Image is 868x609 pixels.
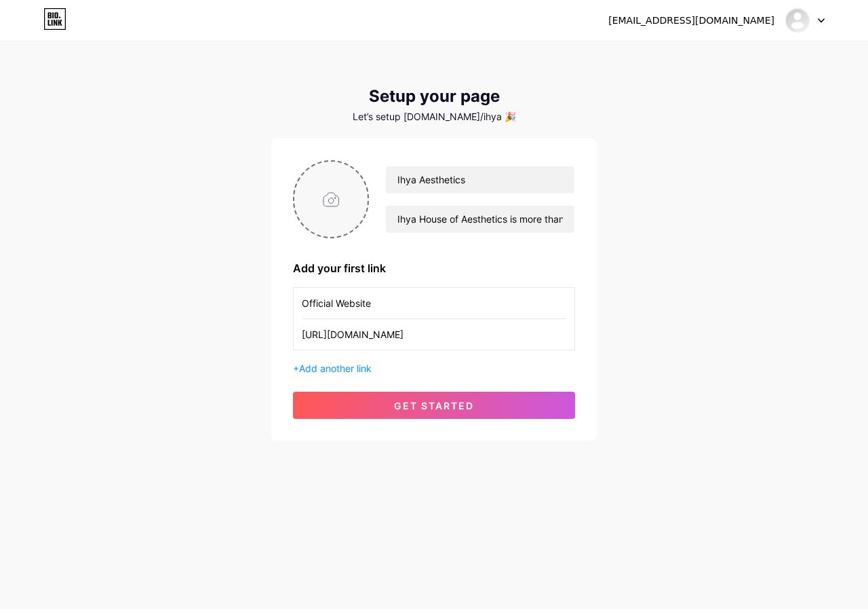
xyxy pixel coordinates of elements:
span: Add another link [299,363,372,374]
div: Setup your page [271,87,597,106]
div: Let’s setup [DOMAIN_NAME]/ihya 🎉 [271,111,597,122]
div: [EMAIL_ADDRESS][DOMAIN_NAME] [608,14,774,28]
div: + [293,361,575,375]
img: ihya [785,7,810,33]
input: Your name [386,166,574,193]
div: Add your first link [293,260,575,276]
span: get started [394,400,474,411]
button: get started [293,392,575,419]
input: bio [386,206,574,233]
input: URL (https://instagram.com/yourname) [302,319,566,350]
input: Link name (My Instagram) [302,288,566,318]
